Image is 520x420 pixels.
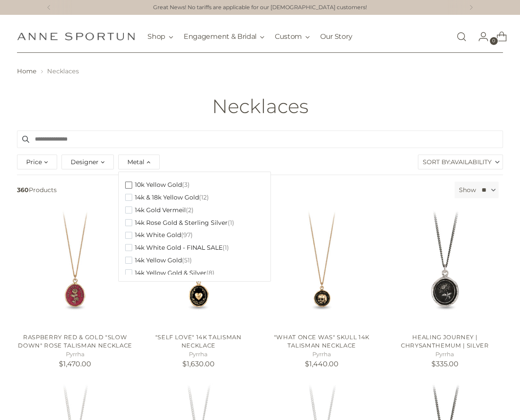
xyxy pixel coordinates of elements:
[135,231,181,239] span: 14k White Gold
[387,210,503,326] a: Healing Journey | Chrysanthemum | Silver
[184,27,264,46] button: Engagement & Bridal
[401,334,489,349] a: Healing Journey | Chrysanthemum | Silver
[17,67,37,75] a: Home
[222,244,229,251] span: (1)
[264,350,380,359] h5: Pyrrha
[387,350,503,359] h5: Pyrrha
[26,157,42,167] span: Price
[135,244,222,251] span: 14k White Gold - FINAL SALE
[182,181,190,189] span: (3)
[17,210,133,326] a: Raspberry Red & Gold
[147,27,173,46] button: Shop
[17,186,29,194] b: 360
[17,32,135,41] a: Anne Sportun Fine Jewellery
[127,157,144,167] span: Metal
[135,194,199,201] span: 14k & 18k Yellow Gold
[490,37,498,45] span: 0
[305,360,339,368] span: $1,440.00
[125,267,215,279] button: 14k Yellow Gold & Silver
[125,229,193,241] button: 14k White Gold
[135,219,228,227] span: 14k Rose Gold & Sterling Silver
[212,96,308,117] h1: Necklaces
[47,67,79,75] span: Necklaces
[71,157,99,167] span: Designer
[228,219,234,227] span: (1)
[153,3,367,12] a: Great News! No tariffs are applicable for our [DEMOGRAPHIC_DATA] customers!
[140,350,257,359] h5: Pyrrha
[182,257,192,264] span: (51)
[135,181,182,189] span: 10k Yellow Gold
[206,269,215,277] span: (8)
[14,182,451,198] span: Products
[451,155,492,169] span: Availability
[275,27,310,46] button: Custom
[320,27,352,46] a: Our Story
[17,131,503,148] input: Search products
[135,269,206,277] span: 14k Yellow Gold & Silver
[125,241,229,254] button: 14k White Gold - FINAL SALE
[59,360,91,368] span: $1,470.00
[471,28,489,45] a: Go to the account page
[125,179,190,191] button: 10k Yellow Gold
[155,334,242,349] a: "Self Love" 14k Talisman Necklace
[453,28,470,45] a: Open search modal
[199,194,209,201] span: (12)
[18,334,132,349] a: Raspberry Red & Gold "Slow Down" Rose Talisman Necklace
[125,254,192,267] button: 14k Yellow Gold
[186,207,194,214] span: (2)
[17,67,503,76] nav: breadcrumbs
[431,360,458,368] span: $335.00
[182,360,215,368] span: $1,630.00
[418,155,503,169] label: Sort By:Availability
[135,257,182,264] span: 14k Yellow Gold
[459,186,476,195] label: Show
[489,28,507,45] a: Open cart modal
[274,334,369,349] a: "What Once Was" Skull 14k Talisman Necklace
[125,217,234,229] button: 14k Rose Gold & Sterling Silver
[17,350,133,359] h5: Pyrrha
[125,204,194,217] button: 14k Gold Vermeil
[135,207,186,214] span: 14k Gold Vermeil
[181,231,193,239] span: (97)
[125,191,209,204] button: 14k & 18k Yellow Gold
